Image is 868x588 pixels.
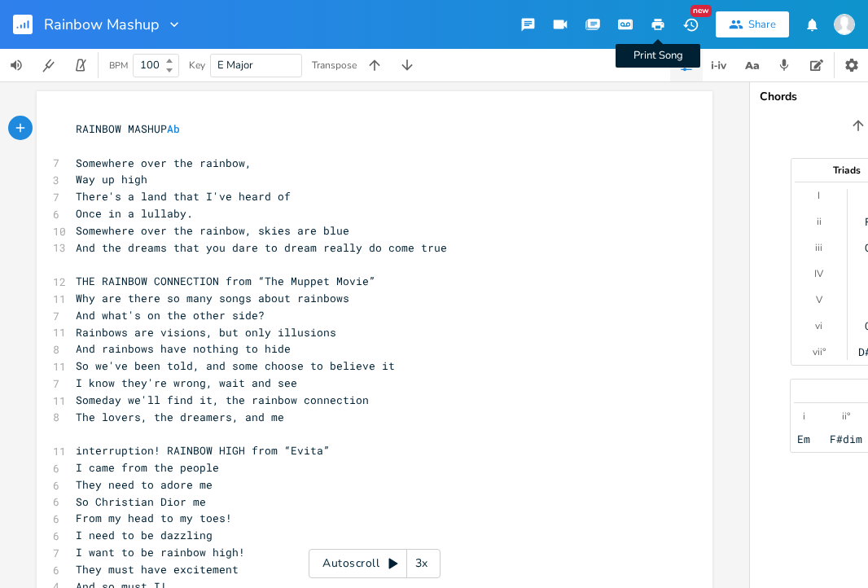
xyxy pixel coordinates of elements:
button: Share [716,11,789,37]
span: I came from the people [76,460,219,475]
button: New [674,10,707,39]
img: Eden Casteel [834,14,855,35]
span: I want to be rainbow high! [76,545,245,559]
div: iii [815,241,822,254]
div: BPM [109,61,128,70]
div: 3x [407,549,436,578]
div: ii° [842,410,850,423]
span: I know they're wrong, wait and see [76,375,297,390]
span: Rainbows are visions, but only illusions [76,325,336,340]
div: V [816,293,822,306]
div: vi [815,319,822,332]
div: Key [189,60,205,70]
div: Share [748,17,776,32]
div: F#dim [830,432,862,445]
span: The lovers, the dreamers, and me [76,410,284,424]
span: And the dreams that you dare to dream really do come true [76,240,447,255]
span: Someday we'll find it, the rainbow connection [76,393,369,407]
div: ii [817,215,822,228]
span: I need to be dazzling [76,528,213,542]
span: So Christian Dior me [76,494,206,509]
div: Transpose [312,60,357,70]
span: And rainbows have nothing to hide [76,341,291,356]
span: So we've been told, and some choose to believe it [76,358,395,373]
span: RAINBOW MASHUP [76,121,186,136]
span: Why are there so many songs about rainbows [76,291,349,305]
span: Way up high [76,172,147,186]
span: From my head to my toes! [76,511,232,525]
div: New [690,5,712,17]
span: Ab [167,121,180,136]
span: Somewhere over the rainbow, skies are blue [76,223,349,238]
div: vii° [813,345,826,358]
button: Print Song [642,10,674,39]
span: THE RAINBOW CONNECTION from “The Muppet Movie” [76,274,375,288]
div: I [818,189,820,202]
span: Somewhere over the rainbow, [76,156,252,170]
div: Em [797,432,810,445]
span: They need to adore me [76,477,213,492]
span: Rainbow Mashup [44,17,160,32]
div: i [803,410,805,423]
span: Once in a lullaby. [76,206,193,221]
span: interruption! RAINBOW HIGH from “Evita” [76,443,330,458]
span: And what's on the other side? [76,308,265,323]
span: They must have excitement [76,562,239,577]
div: Autoscroll [309,549,441,578]
span: There's a land that I've heard of [76,189,291,204]
span: E Major [217,58,253,72]
div: IV [814,267,823,280]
